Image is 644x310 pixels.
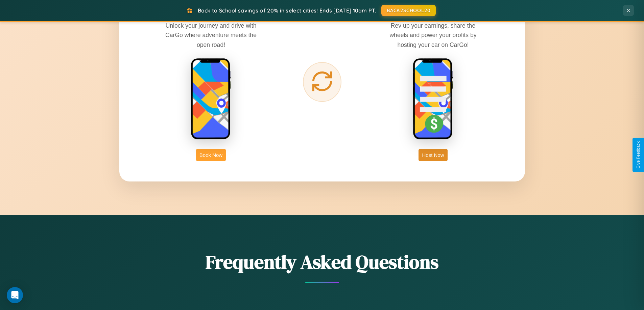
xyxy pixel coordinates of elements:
img: rent phone [191,58,231,140]
div: Open Intercom Messenger [7,287,23,303]
p: Unlock your journey and drive with CarGo where adventure meets the open road! [160,21,262,49]
p: Rev up your earnings, share the wheels and power your profits by hosting your car on CarGo! [382,21,484,49]
button: Host Now [419,149,447,161]
h2: Frequently Asked Questions [119,249,525,275]
button: Book Now [196,149,226,161]
img: host phone [413,58,453,140]
span: Back to School savings of 20% in select cities! Ends [DATE] 10am PT. [198,7,376,14]
div: Give Feedback [636,141,641,169]
button: BACK2SCHOOL20 [381,5,436,16]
